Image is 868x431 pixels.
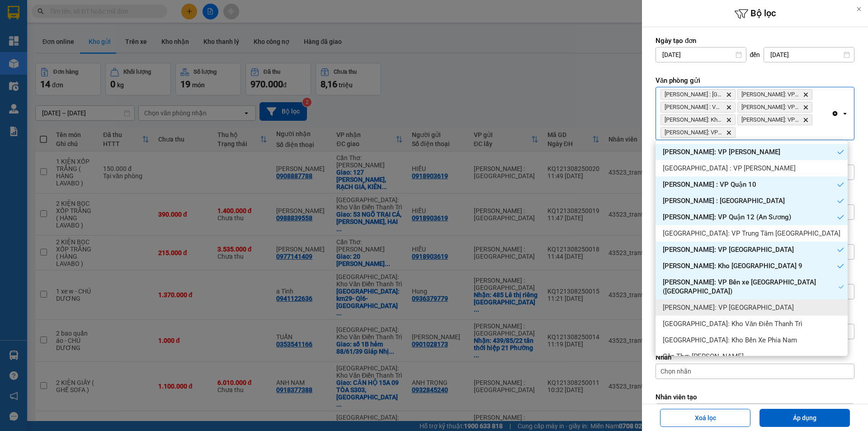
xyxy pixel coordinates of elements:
[660,89,736,100] span: Hồ Chí Minh : Kho Quận 12, close by backspace
[663,261,802,270] span: [PERSON_NAME]: Kho [GEOGRAPHIC_DATA] 9
[803,117,808,123] svg: Delete
[660,367,691,376] span: Chọn nhãn
[665,91,722,98] span: Hồ Chí Minh : Kho Quận 12
[660,102,736,113] span: Hồ Chí Minh : VP Quận 10, close by backspace
[656,393,854,402] label: Nhân viên tạo
[726,117,731,123] svg: Delete
[741,91,799,98] span: Hồ Chí Minh: VP Bình Thạnh
[665,129,722,136] span: Hồ Chí Minh: VP Quận 12 (An Sương)
[665,116,722,123] span: Hồ Chí Minh: Kho Thủ Đức & Quận 9
[663,180,756,189] span: [PERSON_NAME] : VP Quận 10
[663,229,840,238] span: [GEOGRAPHIC_DATA]: VP Trung Tâm [GEOGRAPHIC_DATA]
[660,409,750,427] button: Xoá lọc
[656,36,854,45] label: Ngày tạo đơn
[759,409,850,427] button: Áp dụng
[642,7,868,21] h6: Bộ lọc
[803,92,808,97] svg: Delete
[656,76,854,85] label: Văn phòng gửi
[726,92,731,97] svg: Delete
[660,127,736,138] span: Hồ Chí Minh: VP Quận 12 (An Sương), close by backspace
[741,116,799,123] span: Hồ Chí Minh: VP Bến xe Miền Tây (Quận Bình Tân)
[737,89,812,100] span: Hồ Chí Minh: VP Bình Thạnh, close by backspace
[656,140,848,356] ul: Menu
[737,114,812,125] span: Hồ Chí Minh: VP Bến xe Miền Tây (Quận Bình Tân), close by backspace
[741,104,799,111] span: Hồ Chí Minh: VP Quận Tân Phú
[764,47,854,62] input: Select a date.
[663,352,744,361] span: Cần Thơ: [PERSON_NAME]
[663,164,796,173] span: [GEOGRAPHIC_DATA] : VP [PERSON_NAME]
[726,130,731,135] svg: Delete
[656,47,746,62] input: Select a date.
[663,147,780,156] span: [PERSON_NAME]: VP [PERSON_NAME]
[663,303,794,312] span: [PERSON_NAME]: VP [GEOGRAPHIC_DATA]
[737,128,738,137] input: Selected Hồ Chí Minh : Kho Quận 12, Hồ Chí Minh: VP Bình Thạnh, Hồ Chí Minh : VP Quận 10, Hồ Chí ...
[803,104,808,110] svg: Delete
[663,319,802,328] span: [GEOGRAPHIC_DATA]: Kho Văn Điển Thanh Trì
[663,213,791,222] span: [PERSON_NAME]: VP Quận 12 (An Sương)
[665,104,722,111] span: Hồ Chí Minh : VP Quận 10
[737,102,812,113] span: Hồ Chí Minh: VP Quận Tân Phú, close by backspace
[841,110,849,117] svg: open
[831,110,839,117] svg: Clear all
[656,353,854,362] label: Nhãn
[663,278,839,296] span: [PERSON_NAME]: VP Bến xe [GEOGRAPHIC_DATA] ([GEOGRAPHIC_DATA])
[660,114,736,125] span: Hồ Chí Minh: Kho Thủ Đức & Quận 9, close by backspace
[726,104,731,110] svg: Delete
[663,336,797,345] span: [GEOGRAPHIC_DATA]: Kho Bến Xe Phía Nam
[663,196,785,205] span: [PERSON_NAME] : [GEOGRAPHIC_DATA]
[750,50,760,59] span: đến
[663,245,794,254] span: [PERSON_NAME]: VP [GEOGRAPHIC_DATA]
